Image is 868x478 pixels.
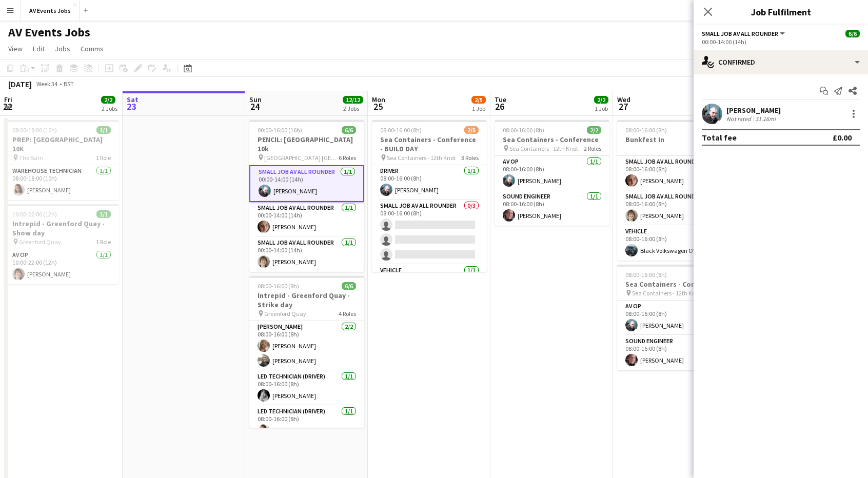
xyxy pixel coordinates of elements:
app-card-role: Small Job AV All Rounder1/108:00-16:00 (8h)[PERSON_NAME] [617,156,732,191]
app-card-role: AV Op1/108:00-16:00 (8h)[PERSON_NAME] [617,301,732,335]
span: Edit [33,44,45,53]
div: 2 Jobs [102,105,117,112]
app-job-card: 08:00-16:00 (8h)2/5Sea Containers - Conference - BUILD DAY Sea Containers - 12th Knot3 RolesDrive... [372,120,487,272]
div: £0.00 [833,132,852,143]
a: Edit [29,42,49,55]
a: Comms [76,42,108,55]
span: 24 [248,101,262,112]
app-job-card: 10:00-22:00 (12h)1/1Intrepid - Greenford Quay - Show day Greenford Quay1 RoleAV Op1/110:00-22:00 ... [4,204,119,284]
span: View [8,44,23,53]
app-card-role: Vehicle1/1 [372,265,487,300]
div: [PERSON_NAME] [726,106,781,115]
app-job-card: 08:00-18:00 (10h)1/1PREP: [GEOGRAPHIC_DATA] 10K The Barn1 RoleWarehouse Technician1/108:00-18:00 ... [4,120,119,200]
span: Greenford Quay [19,238,61,246]
button: Small Job AV All Rounder [702,30,786,37]
button: AV Events Jobs [21,1,80,21]
span: Mon [372,95,385,104]
span: 2/2 [587,126,601,134]
div: Not rated [726,115,753,123]
div: BST [64,80,74,88]
div: Total fee [702,132,737,143]
h3: Intrepid - Greenford Quay - Strike day [249,291,364,309]
span: The Barn [19,154,43,162]
app-card-role: Small Job AV All Rounder1/108:00-16:00 (8h)[PERSON_NAME] [617,191,732,226]
app-job-card: 00:00-16:00 (16h)6/6PENCIL: [GEOGRAPHIC_DATA] 10k [GEOGRAPHIC_DATA] [GEOGRAPHIC_DATA]6 RolesSmall... [249,120,364,272]
app-card-role: Vehicle1/108:00-16:00 (8h)Black Volkswagen OV21TZB [617,226,732,261]
div: [DATE] [8,79,32,89]
app-job-card: 08:00-16:00 (8h)3/3Bunkfest In3 RolesSmall Job AV All Rounder1/108:00-16:00 (8h)[PERSON_NAME]Smal... [617,120,732,261]
span: 2/2 [101,96,115,104]
span: Tue [495,95,506,104]
div: 2 Jobs [343,105,363,112]
span: 2/5 [471,96,486,104]
span: 22 [3,101,12,112]
a: View [4,42,27,55]
app-card-role: AV Op1/108:00-16:00 (8h)[PERSON_NAME] [495,156,609,191]
a: Jobs [51,42,74,55]
h3: PENCIL: [GEOGRAPHIC_DATA] 10k [249,135,364,153]
span: 6/6 [342,282,356,290]
span: 2/2 [594,96,608,104]
span: 08:00-16:00 (8h) [625,271,667,278]
span: Sea Containers - 12th Knot [387,154,456,162]
h3: PREP: [GEOGRAPHIC_DATA] 10K [4,135,119,153]
div: Confirmed [694,50,868,74]
app-card-role: Driver1/108:00-16:00 (8h)[PERSON_NAME] [372,165,487,200]
span: 08:00-18:00 (10h) [12,126,57,134]
span: 2 Roles [584,145,601,152]
span: 27 [616,101,630,112]
span: 12/12 [343,96,363,104]
span: 23 [125,101,139,112]
span: 6/6 [845,30,860,37]
span: Fri [4,95,12,104]
app-card-role: Small Job AV All Rounder1/100:00-14:00 (14h)[PERSON_NAME] [249,237,364,272]
app-card-role: Small Job AV All Rounder0/308:00-16:00 (8h) [372,200,487,265]
app-card-role: Warehouse Technician1/108:00-18:00 (10h)[PERSON_NAME] [4,165,119,200]
span: Small Job AV All Rounder [702,30,778,37]
span: 6/6 [342,126,356,134]
app-card-role: Sound Engineer1/108:00-16:00 (8h)[PERSON_NAME] [495,191,609,226]
span: 10:00-22:00 (12h) [12,210,57,218]
span: 08:00-16:00 (8h) [503,126,544,134]
span: Jobs [55,44,70,53]
app-card-role: LED Technician (Driver)1/108:00-16:00 (8h)[PERSON_NAME] [249,406,364,441]
h3: Sea Containers - Conference [495,135,609,144]
span: 1 Role [96,238,111,246]
span: Comms [81,44,104,53]
h3: Bunkfest In [617,135,732,144]
span: [GEOGRAPHIC_DATA] [GEOGRAPHIC_DATA] [264,154,339,162]
span: Sat [127,95,139,104]
h3: Job Fulfilment [694,5,868,18]
app-card-role: AV Op1/110:00-22:00 (12h)[PERSON_NAME] [4,249,119,284]
span: Wed [617,95,630,104]
span: 26 [493,101,506,112]
h1: AV Events Jobs [8,25,90,40]
app-card-role: LED Technician (Driver)1/108:00-16:00 (8h)[PERSON_NAME] [249,371,364,406]
span: 25 [370,101,385,112]
span: 1 Role [96,154,111,162]
span: Week 34 [34,80,60,88]
div: 1 Job [595,105,608,112]
span: 2/5 [464,126,479,134]
span: Greenford Quay [264,310,306,317]
app-card-role: [PERSON_NAME]2/208:00-16:00 (8h)[PERSON_NAME][PERSON_NAME] [249,321,364,371]
div: 00:00-14:00 (14h) [702,38,860,46]
span: 08:00-16:00 (8h) [625,126,667,134]
div: 08:00-16:00 (8h)2/2Sea Containers - Conference Sea Containers - 12th Knot2 RolesAV Op1/108:00-16:... [617,265,732,370]
span: 3 Roles [461,154,479,162]
app-job-card: 08:00-16:00 (8h)2/2Sea Containers - Conference Sea Containers - 12th Knot2 RolesAV Op1/108:00-16:... [495,120,609,226]
span: 4 Roles [339,310,356,317]
div: 31.16mi [753,115,778,123]
h3: Sea Containers - Conference - BUILD DAY [372,135,487,153]
app-job-card: 08:00-16:00 (8h)6/6Intrepid - Greenford Quay - Strike day Greenford Quay4 Roles[PERSON_NAME]2/208... [249,276,364,428]
span: 6 Roles [339,154,356,162]
span: 1/1 [96,126,111,134]
app-card-role: Small Job AV All Rounder1/100:00-14:00 (14h)[PERSON_NAME] [249,202,364,237]
div: 1 Job [472,105,485,112]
